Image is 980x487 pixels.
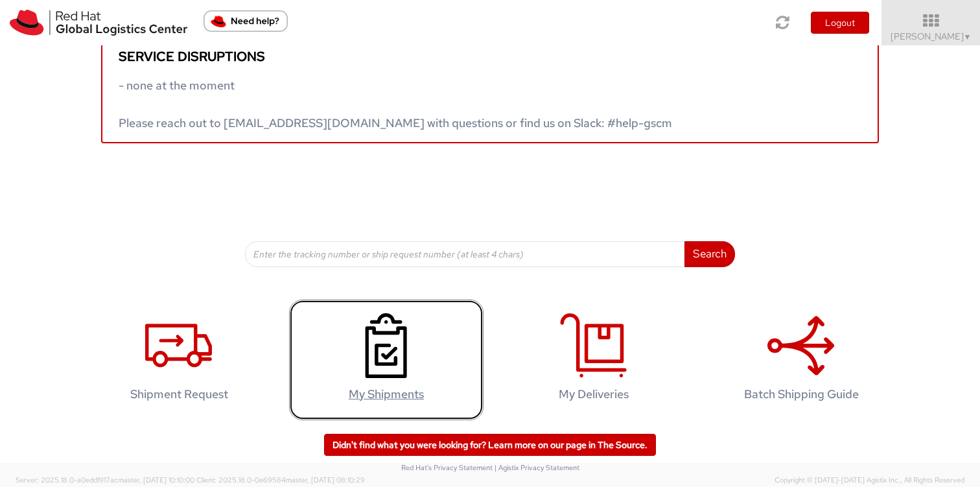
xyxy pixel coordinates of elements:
a: Service disruptions - none at the moment Please reach out to [EMAIL_ADDRESS][DOMAIN_NAME] with qu... [101,38,879,143]
span: [PERSON_NAME] [891,30,972,42]
a: Batch Shipping Guide [704,300,898,421]
h4: My Shipments [303,388,470,401]
h4: My Deliveries [510,388,677,401]
a: | Agistix Privacy Statement [495,463,579,472]
img: rh-logistics-00dfa346123c4ec078e1.svg [10,10,187,36]
span: Client: 2025.18.0-0e69584 [196,475,365,484]
span: Copyright © [DATE]-[DATE] Agistix Inc., All Rights Reserved [775,475,964,486]
a: Shipment Request [82,300,276,421]
span: ▼ [964,32,972,42]
h4: Batch Shipping Guide [717,388,885,401]
span: master, [DATE] 10:10:00 [118,475,194,484]
span: Server: 2025.18.0-a0edd1917ac [16,475,194,484]
a: Red Hat's Privacy Statement [401,463,493,472]
span: - none at the moment Please reach out to [EMAIL_ADDRESS][DOMAIN_NAME] with questions or find us o... [119,78,672,130]
button: Search [684,241,735,267]
button: Need help? [204,10,288,32]
button: Logout [811,12,869,34]
h5: Service disruptions [119,49,861,64]
a: Didn't find what you were looking for? Learn more on our page in The Source. [324,434,656,456]
h4: Shipment Request [95,388,262,401]
a: My Shipments [289,300,484,421]
span: master, [DATE] 08:10:29 [286,475,365,484]
a: My Deliveries [496,300,691,421]
input: Enter the tracking number or ship request number (at least 4 chars) [245,241,685,267]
